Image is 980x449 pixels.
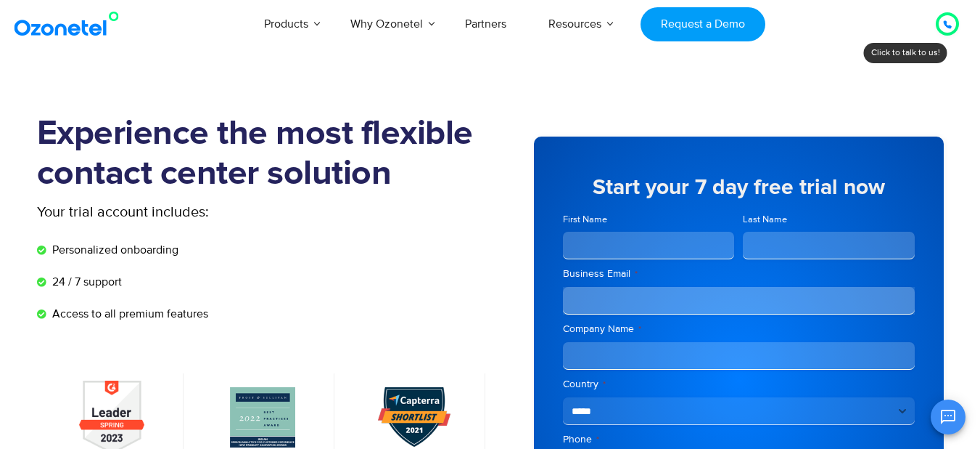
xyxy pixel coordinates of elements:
[563,377,915,392] label: Country
[563,322,915,336] label: Company Name
[49,273,122,291] span: 24 / 7 support
[563,267,915,281] label: Business Email
[641,7,765,41] a: Request a Demo
[563,213,735,227] label: First Name
[563,432,915,447] label: Phone
[931,400,965,434] button: Open chat
[49,305,208,323] span: Access to all premium features
[37,114,490,194] h1: Experience the most flexible contact center solution
[563,177,915,198] h5: Start your 7 day free trial now
[49,241,178,259] span: Personalized onboarding
[743,213,915,227] label: Last Name
[37,201,382,223] p: Your trial account includes:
